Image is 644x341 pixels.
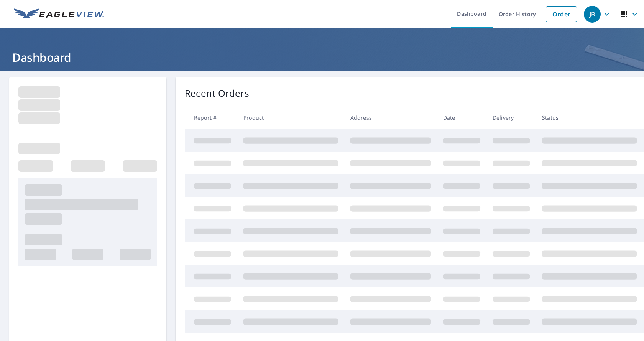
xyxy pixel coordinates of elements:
img: EV Logo [14,8,104,20]
p: Recent Orders [185,86,249,100]
th: Status [536,106,643,129]
th: Product [237,106,344,129]
th: Address [344,106,437,129]
th: Delivery [486,106,536,129]
a: Order [546,6,577,22]
th: Date [437,106,486,129]
div: JB [584,6,601,23]
h1: Dashboard [9,49,635,65]
th: Report # [185,106,237,129]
